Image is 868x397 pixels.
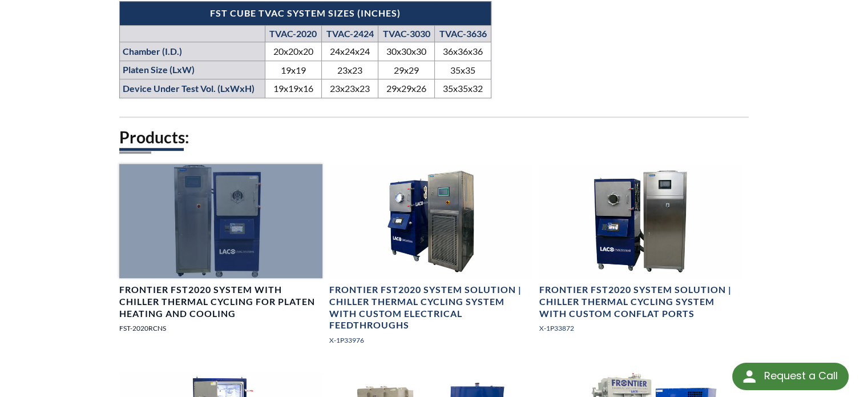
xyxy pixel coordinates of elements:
td: 30x30x30 [378,42,435,61]
img: round button [740,367,758,386]
td: 24x24x24 [321,42,378,61]
td: 23x23 [321,61,378,79]
th: TVAC-2424 [321,25,378,42]
h4: FST Cube TVAC System Sizes (inches) [126,7,486,19]
a: STANDARD CYLINDRICAL TVAC SYSTEM RATED -40° C TO 80° C, angled viewFrontier FST2020 System Soluti... [329,164,532,355]
th: Chamber (I.D.) [119,42,265,61]
td: 19x19 [265,61,321,79]
td: 23x23x23 [321,79,378,98]
td: 29x29x26 [378,79,435,98]
th: Device Under Test Vol. (LxWxH) [119,79,265,98]
td: 35x35 [435,61,491,79]
th: TVAC-2020 [265,25,321,42]
h2: Products: [119,127,749,148]
td: 29x29 [378,61,435,79]
h4: Frontier FST2020 System Solution | Chiller Thermal Cycling System with Custom Electrical Feedthro... [329,284,532,331]
p: X-1P33976 [329,335,532,346]
th: Platen Size (LxW) [119,61,265,79]
a: Cube TVAC Thermal Cycling System, front viewFrontier FST2020 System with Chiller Thermal Cycling ... [119,164,322,343]
div: Request a Call [764,363,837,389]
th: TVAC-3636 [435,25,491,42]
div: Request a Call [732,363,849,390]
h4: Frontier FST2020 System with Chiller Thermal Cycling for Platen Heating and Cooling [119,284,322,319]
td: 35x35x32 [435,79,491,98]
a: Standard Platform Cube TVAC System, front viewFrontier FST2020 System Solution | Chiller Thermal ... [539,164,742,343]
td: 20x20x20 [265,42,321,61]
p: X-1P33872 [539,323,742,334]
td: 19x19x16 [265,79,321,98]
p: FST-2020RCNS [119,323,322,334]
td: 36x36x36 [435,42,491,61]
h4: Frontier FST2020 System Solution | Chiller Thermal Cycling System with Custom Conflat Ports [539,284,742,319]
th: TVAC-3030 [378,25,435,42]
